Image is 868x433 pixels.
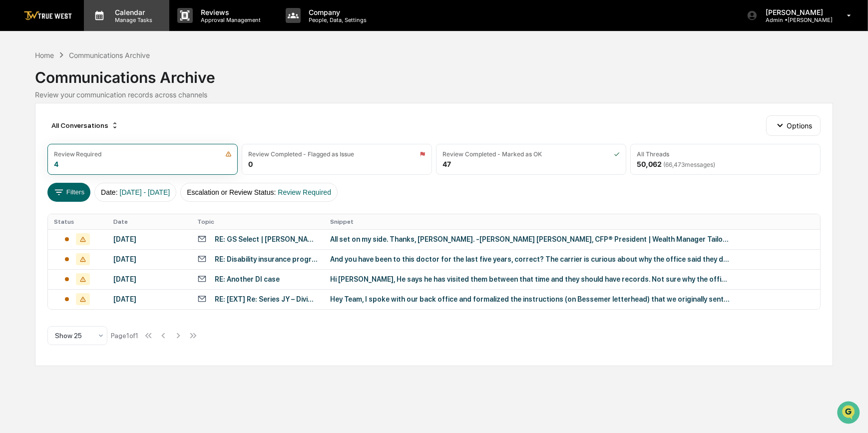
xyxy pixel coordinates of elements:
[113,295,185,303] div: [DATE]
[766,115,821,135] button: Options
[113,255,185,263] div: [DATE]
[330,255,730,263] div: And you have been to this doctor for the last five years, correct? The carrier is curious about w...
[47,117,123,133] div: All Conversations
[10,21,182,37] p: How can we help?
[193,8,266,16] p: Reviews
[215,235,318,243] div: RE: GS Select | [PERSON_NAME] | App 86978
[54,150,102,158] div: Review Required
[301,8,372,16] p: Company
[20,126,64,136] span: Preclearance
[324,214,821,229] th: Snippet
[215,275,280,283] div: RE: Another DI case
[6,141,67,159] a: 🔎Data Lookup
[637,150,669,158] div: All Threads
[758,8,833,16] p: [PERSON_NAME]
[113,235,185,243] div: [DATE]
[10,127,18,135] div: 🖐️
[99,169,121,177] span: Pylon
[24,11,72,20] img: logo
[35,60,834,86] div: Communications Archive
[34,76,164,86] div: Start new chat
[170,79,182,91] button: Start new chat
[70,169,121,177] a: Powered byPylon
[330,295,730,303] div: Hey Team, I spoke with our back office and formalized the instructions (on Bessemer letterhead) t...
[248,150,354,158] div: Review Completed - Flagged as Issue
[663,161,715,168] span: ( 66,473 messages)
[35,51,54,59] div: Home
[215,295,318,303] div: RE: [EXT] Re: Series JY – Dividend Next Steps (Securely delivered by Bessemer Trust)
[6,122,68,140] a: 🖐️Preclearance
[225,151,232,157] img: icon
[330,275,730,283] div: Hi [PERSON_NAME], He says he has visited them between that time and they should have records. Not...
[180,183,338,202] button: Escalation or Review Status:Review Required
[330,235,730,243] div: All set on my side. Thanks, [PERSON_NAME]. -[PERSON_NAME] [PERSON_NAME], CFP® President | Wealth ...
[107,214,191,229] th: Date
[758,16,833,23] p: Admin • [PERSON_NAME]
[442,150,542,158] div: Review Completed - Marked as OK
[20,145,63,155] span: Data Lookup
[107,16,157,23] p: Manage Tasks
[111,332,139,340] div: Page 1 of 1
[191,214,324,229] th: Topic
[614,151,620,157] img: icon
[48,214,108,229] th: Status
[10,76,28,94] img: 1746055101610-c473b297-6a78-478c-a979-82029cc54cd1
[47,183,91,202] button: Filters
[442,160,451,168] div: 47
[54,160,58,168] div: 4
[82,126,124,136] span: Attestations
[107,8,157,16] p: Calendar
[193,16,266,23] p: Approval Management
[420,151,426,157] img: icon
[301,16,372,23] p: People, Data, Settings
[10,146,18,154] div: 🔎
[248,160,253,168] div: 0
[35,90,834,99] div: Review your communication records across channels
[34,86,126,94] div: We're available if you need us!
[68,122,128,140] a: 🗄️Attestations
[637,160,715,168] div: 50,062
[215,255,318,263] div: RE: Disability insurance progress
[836,400,863,427] iframe: Open customer support
[120,188,170,196] span: [DATE] - [DATE]
[278,188,331,196] span: Review Required
[94,183,176,202] button: Date:[DATE] - [DATE]
[69,51,150,59] div: Communications Archive
[113,275,185,283] div: [DATE]
[72,127,80,135] div: 🗄️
